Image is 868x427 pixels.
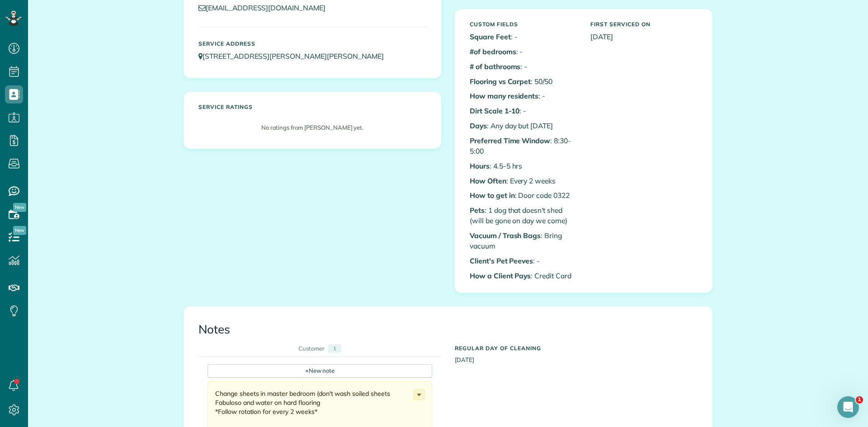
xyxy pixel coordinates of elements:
[470,136,550,145] b: Preferred Time Window
[470,230,577,251] p: : Bring vacuum
[470,32,511,41] b: Square Feet
[470,77,531,86] b: Flooring vs Carpet
[470,91,577,101] p: : -
[837,396,859,418] iframe: Intercom live chat
[470,62,520,71] b: # of bathrooms
[13,226,26,235] span: New
[455,345,698,351] h5: Regular day of cleaning
[590,32,698,42] p: [DATE]
[448,341,704,364] div: [DATE]
[198,41,426,47] h5: Service Address
[470,136,577,156] p: : 8:30-5:00
[470,121,577,131] p: : Any day but [DATE]
[470,176,506,185] b: How Often
[198,104,426,110] h5: Service ratings
[198,3,334,12] a: [EMAIL_ADDRESS][DOMAIN_NAME]
[198,52,392,61] a: [STREET_ADDRESS][PERSON_NAME][PERSON_NAME]
[198,323,698,336] h3: Notes
[203,123,422,132] p: No ratings from [PERSON_NAME] yet.
[470,161,577,171] p: : 4.5-5 hrs
[328,344,341,353] div: 1
[470,256,533,265] b: Client's Pet Peeves
[470,76,577,87] p: : 50/50
[470,61,577,72] p: : -
[470,231,541,240] b: Vacuum / Trash Bags
[470,271,531,280] b: How a Client Pays
[470,205,577,226] p: : 1 dog that doesn't shed (will be gone on day we come)
[298,344,325,353] div: Customer
[208,364,432,378] div: New note
[470,91,538,100] b: How many residents
[470,206,485,215] b: Pets
[470,106,519,115] b: Dirt Scale 1-10
[470,271,577,281] p: : Credit Card
[470,161,490,170] b: Hours
[470,106,577,116] p: : -
[470,176,577,186] p: : Every 2 weeks
[470,256,577,266] p: : -
[13,203,26,212] span: New
[470,121,487,130] b: Days
[856,396,863,404] span: 1
[305,366,309,375] span: +
[470,47,516,56] b: #of bedrooms
[470,21,577,27] h5: Custom Fields
[590,21,698,27] h5: First Serviced On
[470,191,515,200] b: How to get in
[470,190,577,201] p: : Door code 0322
[470,47,577,57] p: : -
[470,32,577,42] p: : -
